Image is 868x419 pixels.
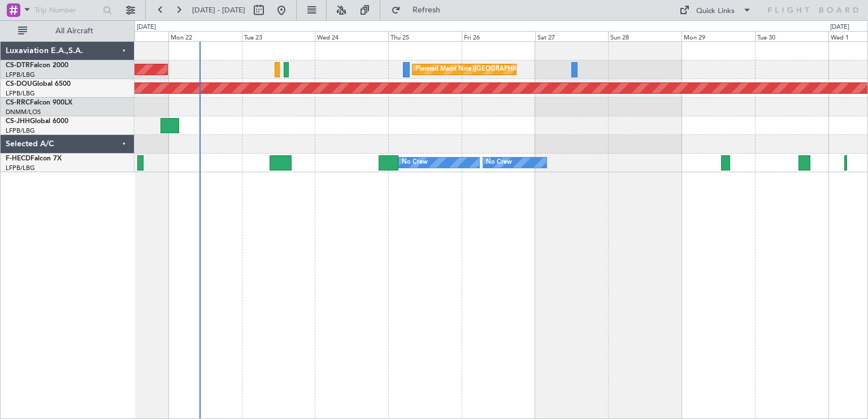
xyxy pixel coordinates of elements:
a: CS-DTRFalcon 2000 [6,62,68,69]
a: DNMM/LOS [6,108,41,116]
span: F-HECD [6,155,31,162]
div: Mon 22 [168,31,242,41]
div: No Crew [402,154,428,171]
a: LFPB/LBG [6,126,35,135]
div: [DATE] [137,23,156,32]
span: CS-JHH [6,118,30,125]
div: Sat 27 [535,31,609,41]
div: Planned Maint Nice ([GEOGRAPHIC_DATA]) [415,61,541,78]
span: [DATE] - [DATE] [192,5,245,15]
a: LFPB/LBG [6,71,35,79]
button: All Aircraft [12,22,123,40]
button: Refresh [386,1,454,19]
a: LFPB/LBG [6,89,35,98]
a: CS-DOUGlobal 6500 [6,81,71,88]
div: No Crew [486,154,512,171]
a: CS-RRCFalcon 900LX [6,99,72,106]
a: F-HECDFalcon 7X [6,155,62,162]
span: CS-RRC [6,99,30,106]
div: Quick Links [696,6,735,17]
div: Mon 29 [682,31,755,41]
div: Thu 25 [388,31,462,41]
a: CS-JHHGlobal 6000 [6,118,68,125]
div: Sun 28 [608,31,682,41]
span: Refresh [403,6,450,14]
div: Tue 23 [242,31,315,41]
span: CS-DTR [6,62,30,69]
span: CS-DOU [6,81,32,88]
a: LFPB/LBG [6,164,35,172]
input: Trip Number [34,2,99,19]
span: All Aircraft [29,27,119,35]
div: Wed 24 [315,31,388,41]
div: Fri 26 [462,31,535,41]
button: Quick Links [674,1,757,19]
div: Tue 30 [755,31,828,41]
div: [DATE] [830,23,849,32]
